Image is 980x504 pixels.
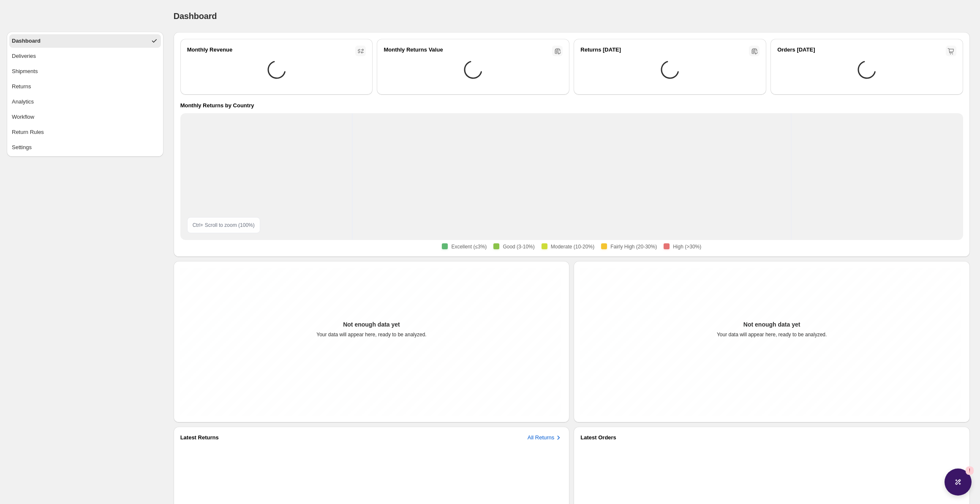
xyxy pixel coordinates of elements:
span: Returns [12,82,31,91]
h2: Monthly Returns Value [384,46,443,54]
span: Shipments [12,67,38,76]
span: ! [969,467,970,474]
span: Fairly High (20-30%) [610,243,657,250]
h3: Latest Orders [580,433,616,442]
span: Excellent (≤3%) [451,243,487,250]
button: Settings [9,141,161,154]
button: Workflow [9,110,161,124]
h3: Latest Returns [180,433,219,442]
button: Shipments [9,65,161,78]
span: Workflow [12,113,34,121]
button: Returns [9,80,161,93]
button: All Returns [528,433,563,442]
button: Dashboard [9,34,161,48]
span: Good (3-10%) [503,243,534,250]
button: Return Rules [9,125,161,139]
h3: All Returns [528,433,555,442]
button: Analytics [9,95,161,109]
span: Moderate (10-20%) [551,243,594,250]
span: Dashboard [174,11,217,21]
span: Settings [12,143,32,152]
span: Dashboard [12,37,41,45]
span: High (>30%) [673,243,701,250]
button: Deliveries [9,49,161,63]
h2: Orders [DATE] [777,46,815,54]
h2: Returns [DATE] [580,46,621,54]
div: Ctrl + Scroll to zoom ( 100 %) [187,217,260,233]
span: Return Rules [12,128,44,136]
span: Deliveries [12,52,36,60]
h4: Monthly Returns by Country [180,101,254,110]
span: Analytics [12,98,34,106]
h2: Monthly Revenue [187,46,233,54]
